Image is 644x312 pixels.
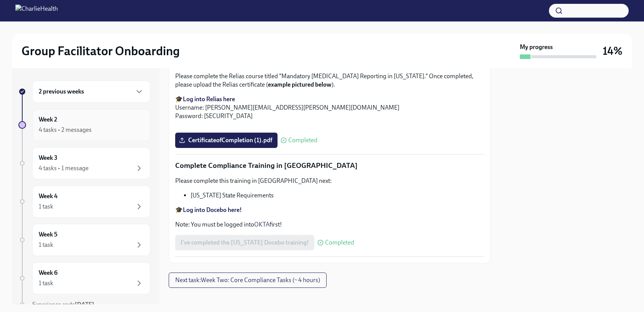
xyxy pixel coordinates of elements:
[268,81,332,88] strong: example pictured below
[75,301,94,308] strong: [DATE]
[18,186,150,218] a: Week 41 task
[32,301,94,308] span: Experience ends
[175,95,484,120] p: 🎓 Username: [PERSON_NAME][EMAIL_ADDRESS][PERSON_NAME][DOMAIN_NAME] Password: [SECURITY_DATA]
[175,220,484,229] p: Note: You must be logged into first!
[39,269,58,277] h6: Week 6
[32,80,150,103] div: 2 previous weeks
[18,147,150,179] a: Week 34 tasks • 1 message
[39,279,53,287] div: 1 task
[520,43,553,51] strong: My progress
[175,177,484,185] p: Please complete this training in [GEOGRAPHIC_DATA] next:
[39,164,89,172] div: 4 tasks • 1 message
[254,221,269,228] a: OKTA
[175,161,484,171] p: Complete Compliance Training in [GEOGRAPHIC_DATA]
[288,137,317,143] span: Completed
[39,87,84,96] h6: 2 previous weeks
[39,154,58,162] h6: Week 3
[175,276,320,284] span: Next task : Week Two: Core Compliance Tasks (~ 4 hours)
[39,115,57,124] h6: Week 2
[15,5,58,17] img: CharlieHealth
[39,126,92,134] div: 4 tasks • 2 messages
[175,133,278,148] label: CertificateofCompletion (1).pdf
[325,240,354,246] span: Completed
[39,241,53,249] div: 1 task
[191,191,484,200] li: [US_STATE] State Requirements
[39,230,58,239] h6: Week 5
[603,44,623,58] h3: 14%
[175,206,484,214] p: 🎓
[18,109,150,141] a: Week 24 tasks • 2 messages
[39,192,58,200] h6: Week 4
[183,206,242,213] a: Log into Docebo here!
[21,43,180,59] h2: Group Facilitator Onboarding
[175,72,484,89] p: Please complete the Relias course titled "Mandatory [MEDICAL_DATA] Reporting in [US_STATE]." Once...
[18,224,150,256] a: Week 51 task
[39,202,53,211] div: 1 task
[18,262,150,294] a: Week 61 task
[183,95,235,103] a: Log into Relias here
[169,273,327,288] button: Next task:Week Two: Core Compliance Tasks (~ 4 hours)
[181,136,272,144] span: CertificateofCompletion (1).pdf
